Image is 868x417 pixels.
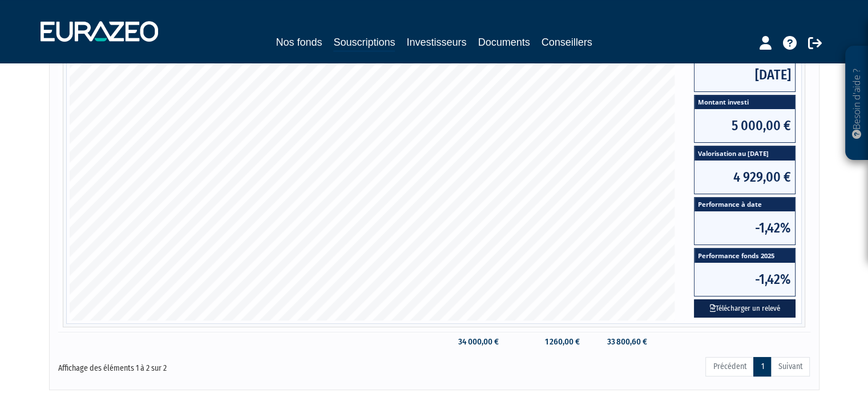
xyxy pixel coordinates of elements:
button: Télécharger un relevé [694,299,796,318]
a: Souscriptions [333,34,395,52]
p: Besoin d'aide ? [850,52,863,155]
span: Montant investi [695,95,795,110]
a: Conseillers [542,34,592,50]
span: -1,42% [695,211,795,244]
span: -1,42% [695,263,795,296]
a: 1 [753,357,771,376]
a: Nos fonds [276,34,322,50]
a: Documents [478,34,530,50]
span: Valorisation au [DATE] [695,146,795,161]
td: 34 000,00 € [434,332,504,352]
span: [DATE] [695,58,795,91]
img: 1732889491-logotype_eurazeo_blanc_rvb.png [41,21,158,42]
td: 33 800,60 € [586,332,653,352]
span: 4 929,00 € [695,161,795,194]
td: 1 260,00 € [504,332,586,352]
div: Affichage des éléments 1 à 2 sur 2 [58,356,362,374]
span: Performance à date [695,198,795,212]
a: Investisseurs [406,34,466,50]
span: 5 000,00 € [695,109,795,142]
span: Performance fonds 2025 [695,248,795,263]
